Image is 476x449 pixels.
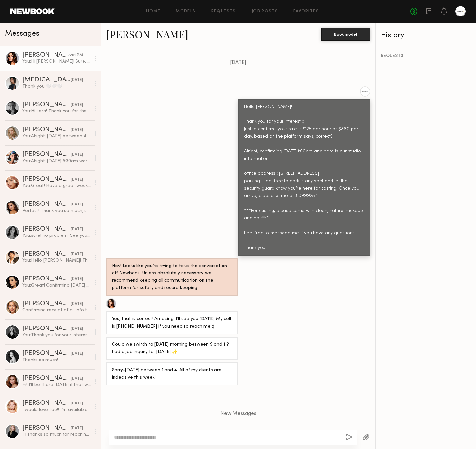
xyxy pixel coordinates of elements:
div: You: Hi Lera! Thank you for the response. Unfortunately, we’re only working [DATE] through [DATE]... [22,108,91,114]
div: [PERSON_NAME] [22,226,71,233]
div: [PERSON_NAME] [22,301,71,307]
div: You: Great! Confirming [DATE] 3:00pm and here is our studio information : office address : [STREE... [22,282,91,288]
div: [DATE] [71,401,83,407]
div: You: Alright! [DATE] between 4 - 4:30pm and here is our studio information : office address : [ST... [22,133,91,139]
div: [PERSON_NAME] [22,201,71,208]
div: Hi! I’ll be there [DATE] if that works still. Thank you! [22,382,91,388]
div: [PERSON_NAME] [22,102,71,108]
div: 8:01 PM [68,52,83,58]
div: [DATE] [71,77,83,83]
div: Hey! Looks like you’re trying to take the conversation off Newbook. Unless absolutely necessary, ... [112,263,232,292]
div: [DATE] [71,326,83,332]
span: Messages [5,30,39,37]
div: [PERSON_NAME] [22,52,68,58]
div: Perfect! Thank you so much, see you [DATE] :) [22,208,91,214]
a: Requests [211,9,236,14]
div: Yes, that is correct! Amazing, I’ll see you [DATE]. My cell is [PHONE_NUMBER] if you need to reac... [112,316,232,330]
div: You: Hi [PERSON_NAME]! Sure, [DATE] between 1-4pm works. Thanks! [22,58,91,65]
div: [PERSON_NAME] [22,251,71,257]
div: [DATE] [71,301,83,307]
a: Job Posts [252,9,278,14]
div: You: Great! Have a great weekend and see you next week :) [22,183,91,189]
div: [DATE] [71,202,83,208]
div: Thanks so much! [22,357,91,363]
div: [DATE] [71,276,83,282]
div: Hi thanks so much for reaching out! I’m not available for casting due to my schedule, but happy t... [22,432,91,438]
div: REQUESTS [381,54,471,58]
div: [PERSON_NAME] [22,326,71,332]
div: You: Hello [PERSON_NAME]! Thank you for your interest. Feel free to let me know what time you’d l... [22,257,91,264]
div: Thank you 🤍🤍🤍 [22,83,91,89]
div: [PERSON_NAME] [22,151,71,158]
div: You: sure! no problem. See you later :) [22,233,91,239]
div: [DATE] [71,351,83,357]
div: [MEDICAL_DATA][PERSON_NAME] [22,77,71,83]
div: [DATE] [71,425,83,432]
button: Book model [321,28,370,41]
div: History [381,32,471,39]
a: Home [146,9,161,14]
div: I would love too!! I’m available [DATE] between 9-11. If it works for you guys I’ll be there at 1... [22,407,91,413]
div: [PERSON_NAME] [22,400,71,407]
div: [DATE] [71,376,83,382]
div: Could we switch to [DATE] morning between 9 and 11? I had a job inquiry for [DATE] ✨ [112,341,232,356]
div: [DATE] [71,251,83,257]
div: [PERSON_NAME] [22,350,71,357]
span: New Messages [220,411,256,417]
div: Confirming receipt of all info thank you and look forward to meeting you next week! [22,307,91,313]
div: You: Thank you for your interest! Just to confirm—your rate is $325 per hour or $2250 per day, co... [22,332,91,338]
div: [DATE] [71,127,83,133]
a: Models [176,9,195,14]
div: [DATE] [71,226,83,233]
span: [DATE] [230,60,246,66]
div: [PERSON_NAME] [22,176,71,183]
div: Sorry-[DATE] between 1 and 4. All of my clients are indecisive this week! [112,367,232,381]
div: You: Alright! [DATE] 9:30am works and here is our studio information : office address : [STREET_A... [22,158,91,164]
a: Favorites [293,9,319,14]
div: [DATE] [71,102,83,108]
div: [PERSON_NAME] [22,375,71,382]
div: [PERSON_NAME] [22,276,71,282]
a: Book model [321,31,370,37]
div: [DATE] [71,152,83,158]
div: [PERSON_NAME] [22,425,71,432]
a: [PERSON_NAME] [106,27,188,41]
div: [DATE] [71,177,83,183]
div: [PERSON_NAME] [22,127,71,133]
div: Hello [PERSON_NAME]! Thank you for your interest :) Just to confirm—your rate is $125 per hour or... [244,103,364,252]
